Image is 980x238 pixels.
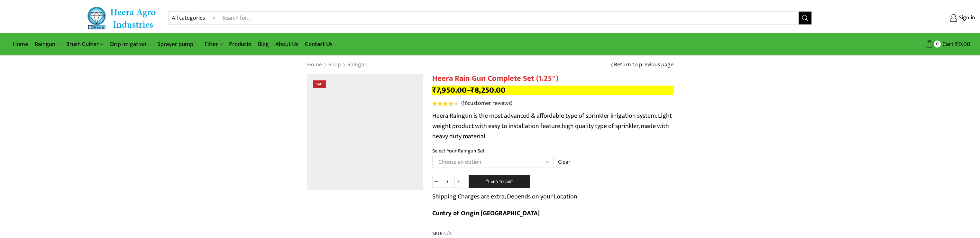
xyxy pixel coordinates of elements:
[934,41,941,47] span: 0
[432,101,455,106] span: Rated out of 5 based on customer ratings
[463,98,468,108] span: 16
[347,61,368,69] a: Raingun
[226,37,255,52] a: Products
[818,38,970,50] a: 0 Cart ₹0.00
[107,37,154,52] a: Drip Irrigation
[432,191,577,202] p: Shipping Charges are extra, Depends on your Location
[432,230,673,237] span: SKU:
[255,37,272,52] a: Blog
[955,39,970,49] bdi: 0.00
[799,12,811,24] button: Search button
[614,61,673,69] a: Return to previous page
[432,208,540,219] b: Cuntry of Origin [GEOGRAPHIC_DATA]
[432,101,460,106] span: 16
[821,12,975,24] a: Sign in
[432,84,436,97] span: ₹
[442,230,452,237] span: N/A
[432,86,673,95] p: –
[154,37,201,52] a: Sprayer pump
[307,61,368,69] nav: Breadcrumb
[432,147,485,155] label: Select Your Raingun Set
[272,37,302,52] a: About Us
[432,74,673,83] h1: Heera Rain Gun Complete Set (1.25″)
[432,101,458,106] div: Rated 4.38 out of 5
[219,12,799,24] input: Search for...
[307,61,322,69] a: Home
[432,84,467,97] bdi: 7,950.00
[558,158,571,167] a: Clear options
[63,37,106,52] a: Brush Cutter
[941,40,954,49] span: Cart
[471,84,475,97] span: ₹
[955,39,958,49] span: ₹
[432,111,673,142] p: Heera Raingun is the most advanced & affordable type of sprinkler irrigation system. Light weight...
[471,84,506,97] bdi: 8,250.00
[10,37,32,52] a: Home
[469,175,530,188] button: Add to cart
[313,80,326,88] span: Sale
[32,37,63,52] a: Raingun
[957,14,975,22] span: Sign in
[328,61,341,69] a: Shop
[440,176,454,188] input: Product quantity
[302,37,336,52] a: Contact Us
[461,99,512,108] a: (16customer reviews)
[201,37,226,52] a: Filter
[307,74,423,190] img: Heera Rain Gun Complete Set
